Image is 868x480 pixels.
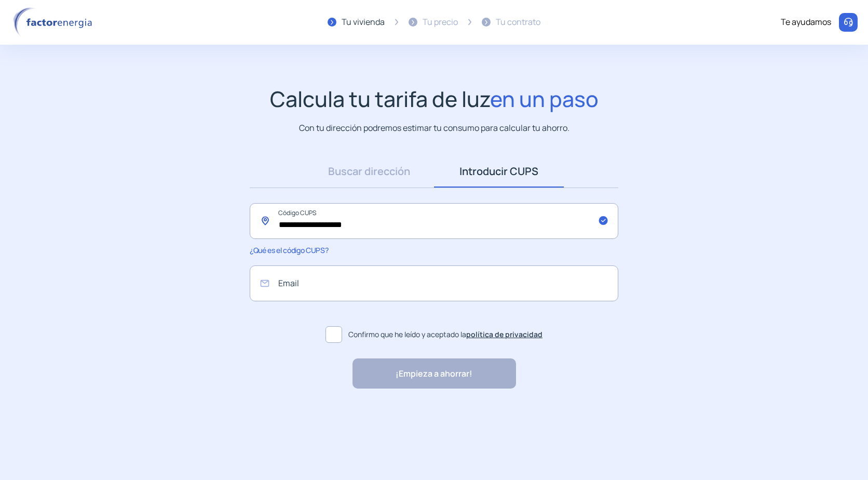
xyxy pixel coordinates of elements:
[299,122,569,135] p: Con tu dirección podremos estimar tu consumo para calcular tu ahorro.
[304,155,434,188] a: Buscar dirección
[270,86,599,112] h1: Calcula tu tarifa de luz
[250,245,328,255] span: ¿Qué es el código CUPS?
[342,16,385,29] div: Tu vivienda
[348,329,542,340] span: Confirmo que he leído y aceptado la
[466,329,542,339] a: política de privacidad
[10,7,99,37] img: logo factor
[434,155,564,188] a: Introducir CUPS
[843,17,853,28] img: llamar
[781,16,831,29] div: Te ayudamos
[496,16,540,29] div: Tu contrato
[423,16,458,29] div: Tu precio
[490,84,599,113] span: en un paso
